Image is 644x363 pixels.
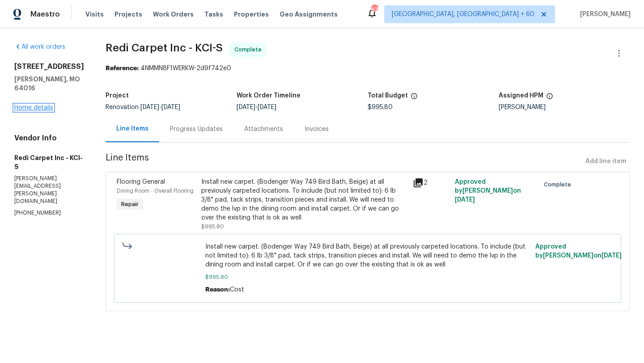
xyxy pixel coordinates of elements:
span: Repair [118,200,142,209]
span: - [237,104,276,110]
div: Invoices [305,125,329,134]
div: Install new carpet. (Bodenger Way 749 Bird Bath, Beige) at all previously carpeted locations. To ... [201,177,407,222]
h5: Total Budget [368,93,408,99]
span: [DATE] [258,104,276,110]
span: [PERSON_NAME] [576,10,631,19]
span: Projects [114,10,142,19]
span: Complete [544,180,575,189]
span: Cost [230,287,244,293]
div: Progress Updates [170,125,223,134]
span: [GEOGRAPHIC_DATA], [GEOGRAPHIC_DATA] + 60 [392,10,534,19]
span: Work Orders [153,10,194,19]
h2: [STREET_ADDRESS] [14,62,84,71]
span: [DATE] [602,253,622,259]
div: 675 [371,5,377,14]
span: Line Items [106,153,582,170]
span: Geo Assignments [280,10,338,19]
span: [DATE] [161,104,180,110]
span: Flooring General [117,179,165,185]
div: Line Items [116,124,148,133]
span: Approved by [PERSON_NAME] on [455,179,521,203]
span: Visits [85,10,104,19]
span: Properties [234,10,269,19]
a: All work orders [14,44,65,50]
span: Dining Room - Overall Flooring [117,188,194,194]
p: [PHONE_NUMBER] [14,209,84,217]
div: 4NMMN8F1WERKW-2d9f742e0 [106,64,630,73]
span: The total cost of line items that have been proposed by Opendoor. This sum includes line items th... [411,93,418,104]
span: [DATE] [455,197,475,203]
span: Complete [234,45,265,54]
h5: [PERSON_NAME], MO 64016 [14,75,84,93]
h5: Project [106,93,129,99]
span: $995.80 [368,104,393,110]
div: 2 [413,177,449,188]
span: Tasks [204,11,223,17]
span: Install new carpet. (Bodenger Way 749 Bird Bath, Beige) at all previously carpeted locations. To ... [205,242,530,269]
div: Attachments [244,125,283,134]
h5: Work Order Timeline [237,93,301,99]
span: $995.80 [201,224,224,229]
span: [DATE] [237,104,255,110]
h5: Assigned HPM [499,93,543,99]
span: Renovation [106,104,180,110]
span: The hpm assigned to this work order. [546,93,553,104]
b: Reference: [106,65,139,72]
h5: Redi Carpet Inc - KCI-S [14,153,84,171]
h4: Vendor Info [14,134,84,143]
span: Reason: [205,287,230,293]
a: Home details [14,105,53,111]
span: Redi Carpet Inc - KCI-S [106,42,223,53]
span: [DATE] [140,104,159,110]
span: Approved by [PERSON_NAME] on [535,244,622,259]
p: [PERSON_NAME][EMAIL_ADDRESS][PERSON_NAME][DOMAIN_NAME] [14,175,84,206]
span: Maestro [30,10,60,19]
span: - [140,104,180,110]
span: $995.80 [205,273,530,282]
div: [PERSON_NAME] [499,104,630,110]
